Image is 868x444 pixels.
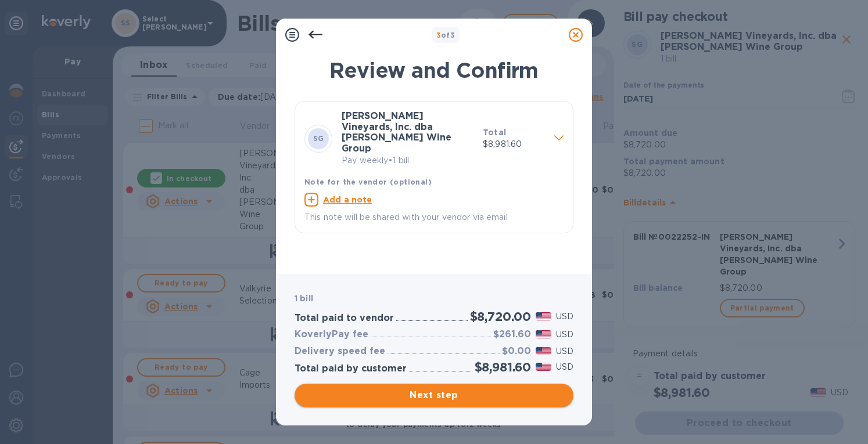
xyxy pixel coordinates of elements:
b: SG [313,134,324,143]
span: 3 [436,31,441,39]
h3: Delivery speed fee [295,346,385,357]
h2: $8,981.60 [475,360,531,374]
img: USD [536,330,551,338]
b: Note for the vendor (optional) [304,178,432,186]
button: Next step [295,384,573,407]
h3: $261.60 [493,329,531,340]
img: USD [536,347,551,355]
p: $8,981.60 [483,138,545,150]
p: USD [556,311,573,323]
b: 1 bill [295,294,313,303]
div: SG[PERSON_NAME] Vineyards, Inc. dba [PERSON_NAME] Wine GroupPay weekly•1 billTotal$8,981.60Note f... [304,111,564,223]
h3: Total paid to vendor [295,313,394,324]
h1: Review and Confirm [295,58,573,82]
p: This note will be shared with your vendor via email [304,211,564,223]
b: of 3 [436,31,455,39]
b: [PERSON_NAME] Vineyards, Inc. dba [PERSON_NAME] Wine Group [342,110,451,154]
h2: $8,720.00 [470,309,531,324]
img: USD [536,363,551,371]
h3: KoverlyPay fee [295,329,368,340]
b: Total [483,128,506,137]
h3: $0.00 [502,346,531,357]
span: Next step [304,388,564,402]
p: USD [556,361,573,373]
u: Add a note [323,195,372,204]
p: Pay weekly • 1 bill [342,154,474,167]
img: USD [536,312,551,320]
p: USD [556,345,573,358]
p: USD [556,329,573,341]
h3: Total paid by customer [295,363,407,374]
